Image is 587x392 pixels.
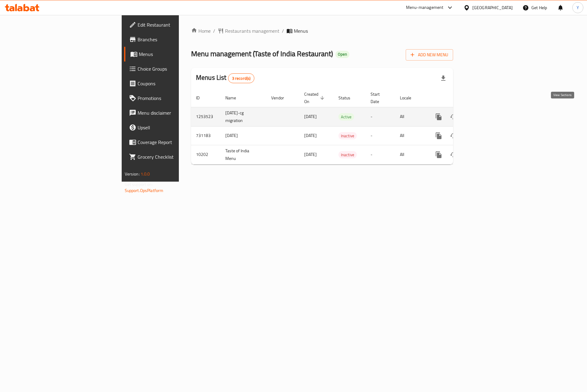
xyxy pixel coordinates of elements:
[191,47,333,61] span: Menu management ( Taste of India Restaurant )
[225,27,279,35] span: Restaurants management
[426,89,495,107] th: Actions
[282,27,284,35] li: /
[125,170,140,178] span: Version:
[220,145,266,164] td: Taste of India Menu
[400,94,419,102] span: Locale
[395,107,426,126] td: All
[431,128,446,143] button: more
[406,49,453,61] button: Add New Menu
[124,76,220,91] a: Coupons
[294,27,308,35] span: Menus
[218,27,279,35] a: Restaurants management
[191,89,495,165] table: enhanced table
[338,94,358,102] span: Status
[124,105,220,120] a: Menu disclaimer
[220,126,266,145] td: [DATE]
[366,145,395,164] td: -
[141,170,150,178] span: 1.0.0
[395,126,426,145] td: All
[124,61,220,76] a: Choice Groups
[228,73,255,83] div: Total records count
[138,139,215,146] span: Coverage Report
[220,107,266,126] td: [DATE]-cg migration
[446,147,461,162] button: Change Status
[338,151,357,158] span: Inactive
[228,76,254,81] span: 3 record(s)
[138,153,215,161] span: Grocery Checklist
[271,94,292,102] span: Vendor
[395,145,426,164] td: All
[138,124,215,131] span: Upsell
[191,27,453,35] nav: breadcrumb
[304,150,317,158] span: [DATE]
[371,91,388,105] span: Start Date
[138,65,215,72] span: Choice Groups
[138,21,215,28] span: Edit Restaurant
[125,180,153,188] span: Get support on:
[196,94,208,102] span: ID
[225,94,244,102] span: Name
[431,109,446,124] button: more
[406,4,444,11] div: Menu-management
[304,91,326,105] span: Created On
[338,132,357,139] span: Inactive
[196,73,254,83] h2: Menus List
[124,150,220,164] a: Grocery Checklist
[472,4,513,11] div: [GEOGRAPHIC_DATA]
[124,91,220,105] a: Promotions
[138,109,215,116] span: Menu disclaimer
[338,113,354,120] span: Active
[124,32,220,47] a: Branches
[138,36,215,43] span: Branches
[335,51,349,58] div: Open
[366,126,395,145] td: -
[446,128,461,143] button: Change Status
[124,120,220,135] a: Upsell
[411,51,448,59] span: Add New Menu
[138,94,215,102] span: Promotions
[436,71,451,86] div: Export file
[124,17,220,32] a: Edit Restaurant
[366,107,395,126] td: -
[304,113,317,120] span: [DATE]
[577,4,579,11] span: Y
[139,50,215,58] span: Menus
[335,52,349,57] span: Open
[304,131,317,139] span: [DATE]
[124,47,220,61] a: Menus
[431,147,446,162] button: more
[446,109,461,124] button: Change Status
[125,187,164,194] a: Support.OpsPlatform
[124,135,220,150] a: Coverage Report
[138,80,215,87] span: Coupons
